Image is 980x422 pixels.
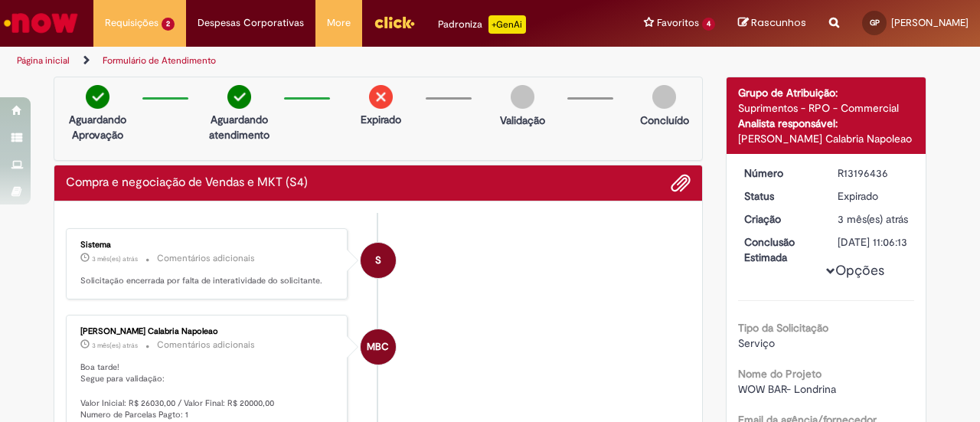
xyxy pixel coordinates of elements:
[92,341,138,350] time: 24/06/2025 14:58:06
[369,85,393,109] img: remove.png
[374,11,415,34] img: click_logo_yellow_360x200.png
[738,85,915,100] div: Grupo de Atribuição:
[657,15,699,31] span: Favoritos
[11,47,642,75] ul: Trilhas de página
[361,243,396,278] div: System
[640,113,689,128] p: Concluído
[511,85,534,109] img: img-circle-grey.png
[838,211,909,227] div: 18/06/2025 10:06:09
[738,131,915,146] div: [PERSON_NAME] Calabria Napoleao
[80,240,335,250] div: Sistema
[738,336,775,350] span: Serviço
[838,188,909,204] div: Expirado
[17,54,70,67] a: Página inicial
[738,100,915,116] div: Suprimentos - RPO - Commercial
[80,327,335,336] div: [PERSON_NAME] Calabria Napoleao
[738,367,822,381] b: Nome do Projeto
[198,15,304,31] span: Despesas Corporativas
[738,321,828,335] b: Tipo da Solicitação
[105,15,158,31] span: Requisições
[327,15,351,31] span: More
[438,15,526,34] div: Padroniza
[751,15,806,30] span: Rascunhos
[2,8,80,38] img: ServiceNow
[92,254,138,263] span: 3 mês(es) atrás
[92,254,138,263] time: 02/07/2025 11:58:07
[702,18,715,31] span: 4
[738,382,836,396] span: WOW BAR- Londrina
[891,16,969,29] span: [PERSON_NAME]
[162,18,175,31] span: 2
[361,329,396,365] div: Mariana Bracher Calabria Napoleao
[60,112,135,142] p: Aguardando Aprovação
[652,85,676,109] img: img-circle-grey.png
[838,165,909,181] div: R13196436
[66,176,308,190] h2: Compra e negociação de Vendas e MKT (S4) Histórico de tíquete
[361,112,401,127] p: Expirado
[157,252,255,265] small: Comentários adicionais
[375,242,381,279] span: S
[92,341,138,350] span: 3 mês(es) atrás
[838,212,908,226] time: 18/06/2025 10:06:09
[157,339,255,352] small: Comentários adicionais
[488,15,526,34] p: +GenAi
[733,188,827,204] dt: Status
[86,85,109,109] img: check-circle-green.png
[738,116,915,131] div: Analista responsável:
[733,211,827,227] dt: Criação
[367,329,389,365] span: MBC
[733,165,827,181] dt: Número
[738,16,806,31] a: Rascunhos
[733,234,827,265] dt: Conclusão Estimada
[500,113,545,128] p: Validação
[80,275,335,287] p: Solicitação encerrada por falta de interatividade do solicitante.
[838,212,908,226] span: 3 mês(es) atrás
[870,18,880,28] span: GP
[838,234,909,250] div: [DATE] 11:06:13
[103,54,216,67] a: Formulário de Atendimento
[227,85,251,109] img: check-circle-green.png
[671,173,691,193] button: Adicionar anexos
[202,112,276,142] p: Aguardando atendimento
